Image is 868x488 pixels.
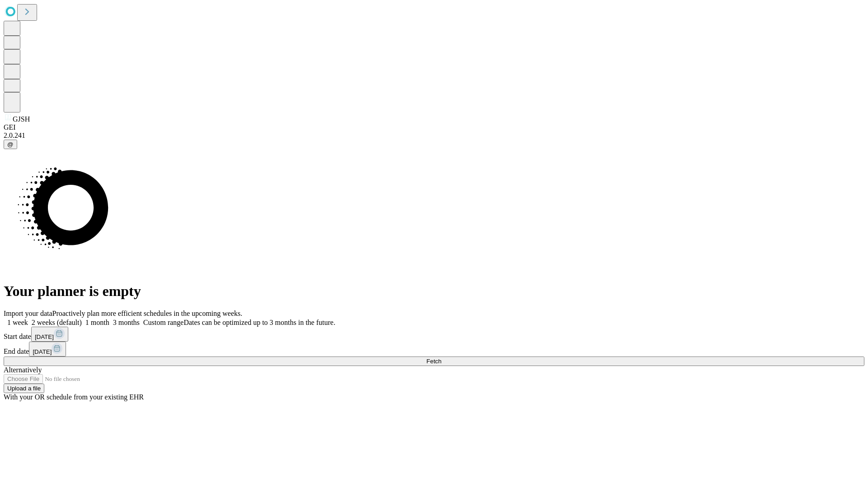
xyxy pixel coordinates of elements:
span: 1 week [7,319,28,326]
span: Alternatively [4,366,42,374]
span: @ [7,141,14,148]
div: GEI [4,123,864,131]
span: 2 weeks (default) [32,319,82,326]
span: Proactively plan more efficient schedules in the upcoming weeks. [52,310,242,317]
span: GJSH [13,115,30,123]
span: Dates can be optimized up to 3 months in the future. [184,319,335,326]
div: 2.0.241 [4,131,864,140]
h1: Your planner is empty [4,283,864,300]
button: [DATE] [31,327,68,342]
button: Upload a file [4,384,44,393]
div: Start date [4,327,864,342]
span: Custom range [143,319,184,326]
span: Import your data [4,310,52,317]
span: Fetch [426,358,441,365]
button: @ [4,140,17,149]
button: Fetch [4,357,864,366]
div: End date [4,342,864,357]
span: [DATE] [33,348,52,355]
span: 1 month [85,319,109,326]
span: 3 months [113,319,140,326]
button: [DATE] [29,342,66,357]
span: [DATE] [35,333,54,340]
span: With your OR schedule from your existing EHR [4,393,144,401]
